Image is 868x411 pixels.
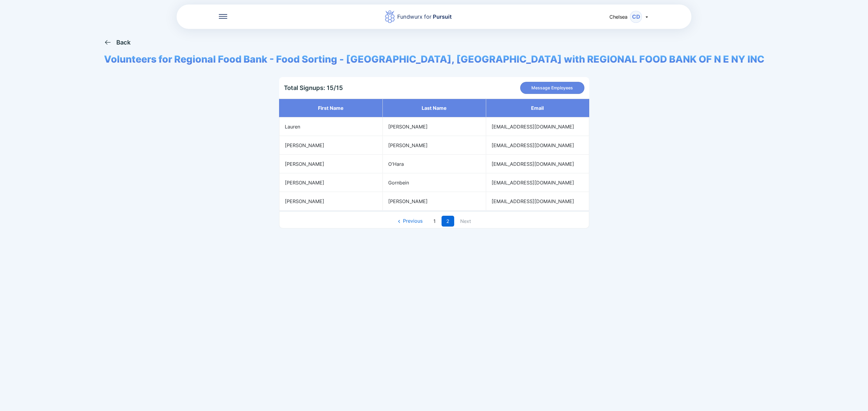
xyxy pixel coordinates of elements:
[397,13,452,21] div: Fundwurx for
[486,136,589,155] td: [EMAIL_ADDRESS][DOMAIN_NAME]
[392,215,427,226] a: Previous Page
[116,39,131,46] div: Back
[630,11,642,23] div: CD
[520,82,584,94] button: Message Employees
[279,192,382,211] td: [PERSON_NAME]
[531,85,573,91] span: Message Employees
[486,155,589,173] td: [EMAIL_ADDRESS][DOMAIN_NAME]
[382,117,486,136] td: [PERSON_NAME]
[486,173,589,192] td: [EMAIL_ADDRESS][DOMAIN_NAME]
[284,84,343,91] div: Total Signups: 15/15
[104,53,764,65] span: Volunteers for Regional Food Bank - Food Sorting - [GEOGRAPHIC_DATA], [GEOGRAPHIC_DATA] with REGI...
[442,216,454,227] a: Page 2...
[279,117,382,136] td: Lauren
[382,155,486,173] td: O'Hara
[486,192,589,211] td: [EMAIL_ADDRESS][DOMAIN_NAME]
[392,218,476,224] nav: Pagination
[455,216,476,227] span: Next
[279,173,382,192] td: [PERSON_NAME]
[279,136,382,155] td: [PERSON_NAME]
[486,99,589,117] th: Email
[279,155,382,173] td: [PERSON_NAME]
[486,117,589,136] td: [EMAIL_ADDRESS][DOMAIN_NAME]
[382,173,486,192] td: Gornbein
[429,216,440,227] a: Page 1
[609,14,627,20] span: Chelsea
[382,192,486,211] td: [PERSON_NAME]
[382,136,486,155] td: [PERSON_NAME]
[279,99,382,117] th: First name
[432,14,452,20] span: Pursuit
[382,99,486,117] th: Last name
